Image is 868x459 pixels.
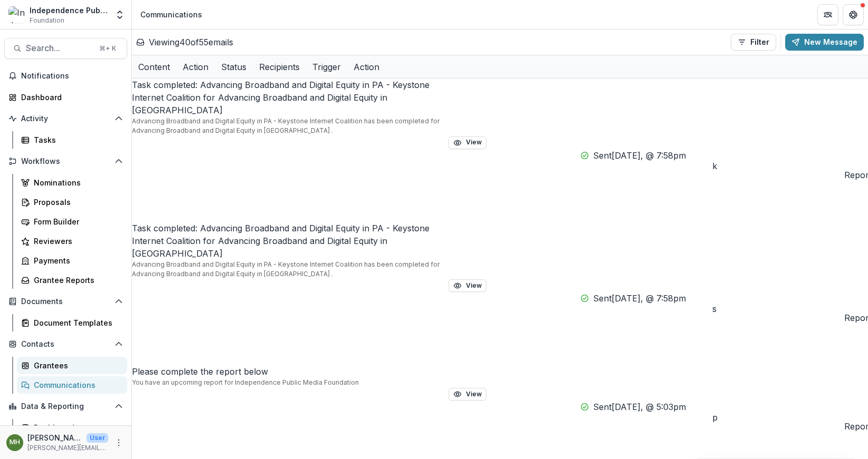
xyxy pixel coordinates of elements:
[21,402,110,411] span: Data & Reporting
[253,55,306,78] div: Recipients
[843,4,864,25] button: Get Help
[34,422,119,433] div: Dashboard
[17,419,127,436] a: Dashboard
[112,4,127,25] button: Open entity switcher
[132,61,176,73] div: Content
[17,193,127,211] a: Proposals
[215,55,253,78] div: Status
[27,432,82,443] p: [PERSON_NAME]
[17,314,127,331] a: Document Templates
[21,72,123,81] span: Notifications
[17,213,127,230] a: Form Builder
[4,398,127,415] button: Open Data & Reporting
[306,55,347,78] div: Trigger
[347,55,386,78] div: Action
[712,305,844,313] div: sherella@independencemedia.org
[21,92,119,103] div: Dashboard
[136,7,206,22] nav: breadcrumb
[34,134,119,145] div: Tasks
[4,336,127,353] button: Open Contacts
[9,439,20,446] div: Melissa Hamilton
[593,401,686,413] p: Sent [DATE], @ 5:03pm
[449,388,487,401] button: View
[30,16,64,25] span: Foundation
[34,379,119,390] div: Communications
[34,317,119,328] div: Document Templates
[17,376,127,394] a: Communications
[132,222,449,260] p: Task completed: Advancing Broadband and Digital Equity in PA - Keystone Internet Coalition for Ad...
[21,114,110,123] span: Activity
[34,197,119,208] div: Proposals
[132,365,449,378] p: Please complete the report below
[21,297,110,306] span: Documents
[4,153,127,170] button: Open Workflows
[712,413,844,422] div: publishingconflict@gmail.com
[817,4,838,25] button: Partners
[27,443,108,453] p: [PERSON_NAME][EMAIL_ADDRESS][DOMAIN_NAME]
[34,216,119,227] div: Form Builder
[132,55,176,78] div: Content
[4,67,127,84] button: Notifications
[176,55,215,78] div: Action
[21,157,110,166] span: Workflows
[34,236,119,247] div: Reviewers
[17,131,127,149] a: Tasks
[87,433,108,443] p: User
[26,43,93,53] span: Search...
[731,34,776,51] button: Filter
[593,292,686,305] p: Sent [DATE], @ 7:58pm
[34,360,119,371] div: Grantees
[449,136,487,149] button: View
[132,378,449,387] p: You have an upcoming report for Independence Public Media Foundation
[593,149,686,162] p: Sent [DATE], @ 7:58pm
[34,255,119,266] div: Payments
[17,232,127,250] a: Reviewers
[4,38,127,59] button: Search...
[347,61,386,73] div: Action
[112,436,125,449] button: More
[4,89,127,106] a: Dashboard
[30,5,108,16] div: Independence Public Media Foundation
[132,260,449,279] p: Advancing Broadband and Digital Equity in PA - Keystone Internet Coalition has been completed for...
[17,357,127,374] a: Grantees
[132,116,449,135] p: Advancing Broadband and Digital Equity in PA - Keystone Internet Coalition has been completed for...
[34,275,119,286] div: Grantee Reports
[97,43,118,54] div: ⌘ + K
[4,110,127,127] button: Open Activity
[8,6,25,23] img: Independence Public Media Foundation
[149,36,233,48] p: Viewing 40 of 55 emails
[306,61,347,73] div: Trigger
[712,162,844,170] div: kate.rivera@tlcphilly.org
[449,279,487,292] button: View
[132,79,449,116] p: Task completed: Advancing Broadband and Digital Equity in PA - Keystone Internet Coalition for Ad...
[785,34,864,51] button: New Message
[140,9,202,20] div: Communications
[21,340,110,349] span: Contacts
[17,271,127,289] a: Grantee Reports
[34,177,119,188] div: Nominations
[4,293,127,310] button: Open Documents
[17,174,127,191] a: Nominations
[17,252,127,269] a: Payments
[215,61,253,73] div: Status
[253,61,306,73] div: Recipients
[176,61,215,73] div: Action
